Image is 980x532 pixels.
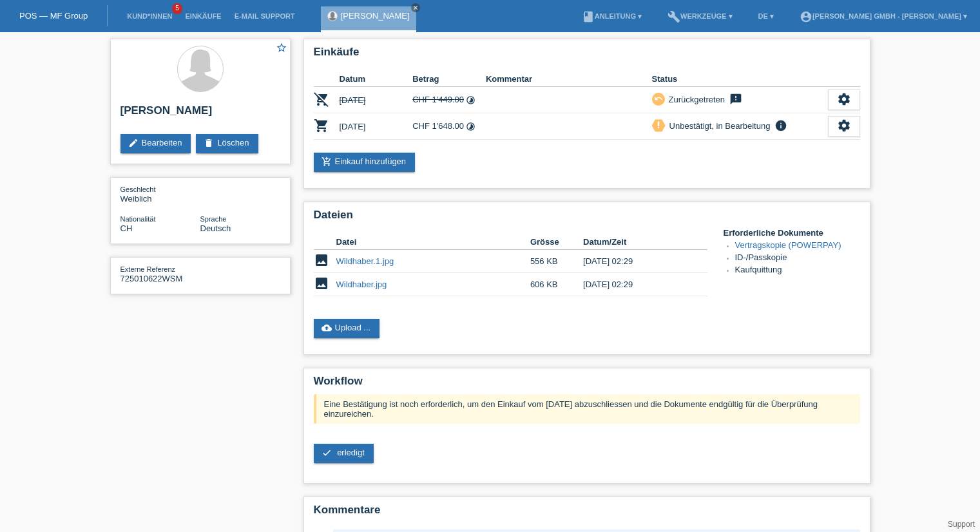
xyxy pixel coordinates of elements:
[120,12,178,20] a: Kund*innen
[128,138,139,148] i: edit
[412,87,486,113] td: CHF 1'449.00
[793,12,974,20] a: account_circle[PERSON_NAME] GmbH - [PERSON_NAME] ▾
[583,273,689,296] td: [DATE] 02:29
[336,280,387,289] a: Wildhaber.jpg
[314,319,380,338] a: cloud_uploadUpload ...
[276,42,287,55] a: star_border
[336,234,530,250] th: Datei
[314,252,329,268] i: image
[341,11,410,21] a: [PERSON_NAME]
[800,10,812,23] i: account_circle
[412,5,419,11] i: close
[837,119,851,133] i: settings
[735,252,860,265] li: ID-/Passkopie
[337,448,365,457] span: erledigt
[172,3,182,14] span: 5
[336,256,394,266] a: Wildhaber.1.jpg
[530,234,583,250] th: Grösse
[314,46,860,65] h2: Einkäufe
[735,265,860,277] li: Kaufquittung
[120,223,133,233] span: Schweiz
[412,71,486,87] th: Betrag
[654,94,663,103] i: undo
[582,10,595,23] i: book
[314,118,329,133] i: POSP00027628
[322,323,332,333] i: cloud_upload
[314,91,329,107] i: POSP00027627
[314,153,416,172] a: add_shopping_cartEinkauf hinzufügen
[752,12,780,20] a: DE ▾
[340,71,413,87] th: Datum
[314,209,860,228] h2: Dateien
[530,250,583,273] td: 556 KB
[120,134,191,153] a: editBearbeiten
[575,12,648,20] a: bookAnleitung ▾
[466,122,476,131] i: Fixe Raten (12 Raten)
[314,444,374,463] a: check erledigt
[412,113,486,140] td: CHF 1'648.00
[314,394,860,424] div: Eine Bestätigung ist noch erforderlich, um den Einkauf vom [DATE] abzuschliessen und die Dokument...
[196,134,258,153] a: deleteLöschen
[654,120,663,129] i: priority_high
[276,42,287,53] i: star_border
[340,113,413,140] td: [DATE]
[583,250,689,273] td: [DATE] 02:29
[178,12,227,20] a: Einkäufe
[120,264,200,283] div: 725010622WSM
[583,234,689,250] th: Datum/Zeit
[19,11,88,21] a: POS — MF Group
[665,93,725,106] div: Zurückgetreten
[773,119,789,132] i: info
[486,71,652,87] th: Kommentar
[120,215,156,223] span: Nationalität
[661,12,739,20] a: buildWerkzeuge ▾
[120,184,200,204] div: Weiblich
[340,87,413,113] td: [DATE]
[652,71,828,87] th: Status
[120,104,280,124] h2: [PERSON_NAME]
[228,12,302,20] a: E-Mail Support
[200,215,227,223] span: Sprache
[120,265,176,273] span: Externe Referenz
[666,119,771,133] div: Unbestätigt, in Bearbeitung
[322,448,332,458] i: check
[411,3,420,12] a: close
[837,92,851,106] i: settings
[668,10,680,23] i: build
[728,93,744,106] i: feedback
[314,504,860,523] h2: Kommentare
[530,273,583,296] td: 606 KB
[724,228,860,238] h4: Erforderliche Dokumente
[466,95,476,105] i: Fixe Raten (12 Raten)
[314,276,329,291] i: image
[200,223,231,233] span: Deutsch
[204,138,214,148] i: delete
[120,185,156,193] span: Geschlecht
[322,157,332,167] i: add_shopping_cart
[314,375,860,394] h2: Workflow
[735,240,841,250] a: Vertragskopie (POWERPAY)
[948,520,975,529] a: Support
